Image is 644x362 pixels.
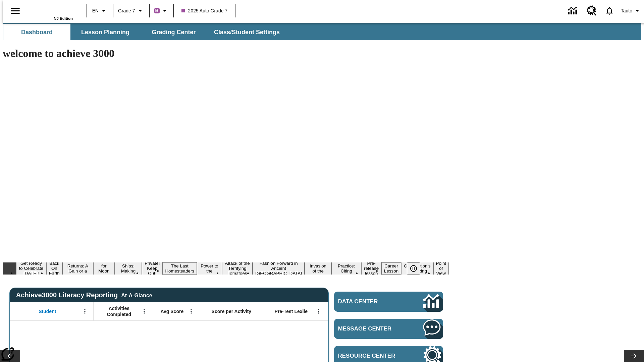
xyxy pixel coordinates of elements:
[29,2,73,20] div: Home
[118,7,135,14] span: Grade 7
[381,262,401,275] button: Slide 14 Career Lesson
[97,305,141,317] span: Activities Completed
[81,28,129,36] span: Lesson Planning
[93,257,115,280] button: Slide 4 Time for Moon Rules?
[253,260,305,277] button: Slide 10 Fashion Forward in Ancient Rome
[407,262,420,275] button: Pause
[275,308,308,314] span: Pre-Test Lexile
[3,24,70,40] button: Dashboard
[80,306,90,316] button: Open Menu
[334,292,443,312] a: Data Center
[338,298,401,305] span: Data Center
[3,24,286,40] div: SubNavbar
[181,7,228,14] span: 2025 Auto Grade 7
[121,291,152,299] div: At-A-Glance
[155,6,159,15] span: B
[46,260,62,277] button: Slide 2 Back On Earth
[401,257,433,280] button: Slide 15 The Constitution's Balancing Act
[624,350,644,362] button: Lesson carousel, Next
[152,5,171,17] button: Boost Class color is purple. Change class color
[139,306,149,316] button: Open Menu
[3,23,641,40] div: SubNavbar
[314,306,324,316] button: Open Menu
[618,5,644,17] button: Profile/Settings
[3,47,449,60] h1: welcome to achieve 3000
[160,308,183,314] span: Avg Score
[361,260,381,277] button: Slide 13 Pre-release lesson
[62,257,93,280] button: Slide 3 Free Returns: A Gain or a Drain?
[305,257,331,280] button: Slide 11 The Invasion of the Free CD
[222,260,253,277] button: Slide 9 Attack of the Terrifying Tomatoes
[433,260,449,277] button: Slide 16 Point of View
[338,325,403,332] span: Message Center
[214,28,280,36] span: Class/Student Settings
[115,257,142,280] button: Slide 5 Cruise Ships: Making Waves
[16,260,46,277] button: Slide 1 Get Ready to Celebrate Juneteenth!
[140,24,207,40] button: Grading Center
[564,2,583,20] a: Data Center
[162,262,197,275] button: Slide 7 The Last Homesteaders
[89,5,111,17] button: Language: EN, Select a language
[621,7,632,14] span: Tauto
[601,2,618,19] a: Notifications
[16,291,152,299] span: Achieve3000 Literacy Reporting
[186,306,196,316] button: Open Menu
[54,16,73,20] span: NJ Edition
[72,24,139,40] button: Lesson Planning
[331,257,361,280] button: Slide 12 Mixed Practice: Citing Evidence
[212,308,252,314] span: Score per Activity
[407,262,427,275] div: Pause
[142,260,162,277] button: Slide 6 Private! Keep Out!
[197,257,222,280] button: Slide 8 Solar Power to the People
[29,3,73,16] a: Home
[334,319,443,339] a: Message Center
[39,308,56,314] span: Student
[338,353,403,359] span: Resource Center
[21,28,53,36] span: Dashboard
[5,1,25,21] button: Open side menu
[152,28,196,36] span: Grading Center
[115,5,147,17] button: Grade: Grade 7, Select a grade
[583,2,601,20] a: Resource Center, Will open in new tab
[209,24,285,40] button: Class/Student Settings
[92,7,99,14] span: EN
